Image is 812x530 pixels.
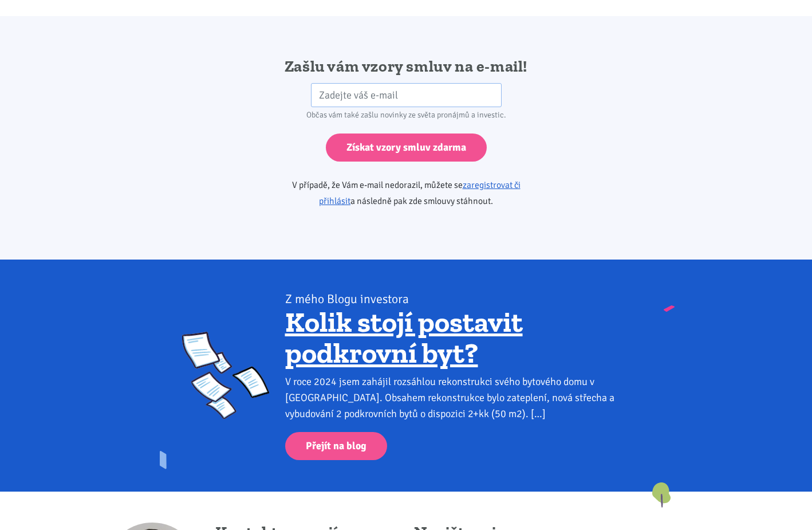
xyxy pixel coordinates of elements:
h2: Zašlu vám vzory smluv na e-mail! [259,56,553,77]
div: Občas vám také zašlu novinky ze světa pronájmů a investic. [259,107,553,123]
div: Z mého Blogu investora [285,291,630,307]
input: Zadejte váš e-mail [311,83,502,108]
div: V roce 2024 jsem zahájil rozsáhlou rekonstrukci svého bytového domu v [GEOGRAPHIC_DATA]. Obsahem ... [285,374,630,422]
p: V případě, že Vám e-mail nedorazil, můžete se a následně pak zde smlouvy stáhnout. [259,177,553,209]
input: Získat vzory smluv zdarma [326,134,487,162]
a: Kolik stojí postavit podkrovní byt? [285,305,523,370]
a: Přejít na blog [285,432,387,460]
